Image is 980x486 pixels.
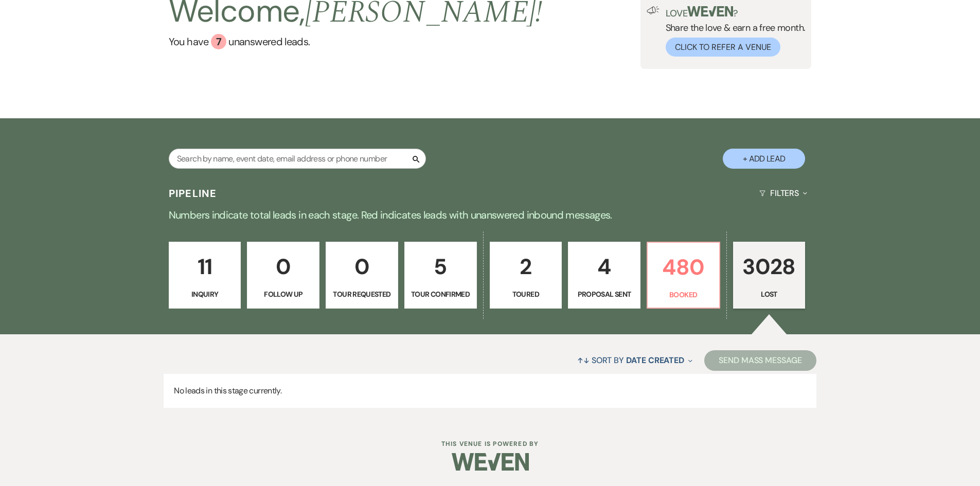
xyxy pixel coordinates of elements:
[164,374,816,408] p: No leads in this stage currently.
[326,242,398,309] a: 0Tour Requested
[332,289,391,300] p: Tour Requested
[175,249,235,284] p: 11
[490,242,562,309] a: 2Toured
[247,242,319,309] a: 0Follow Up
[254,289,313,300] p: Follow Up
[666,38,780,57] button: Click to Refer a Venue
[332,249,391,284] p: 0
[654,250,713,284] p: 480
[169,242,241,309] a: 11Inquiry
[733,242,806,309] a: 3028Lost
[120,207,861,223] p: Numbers indicate total leads in each stage. Red indicates leads with unanswered inbound messages.
[654,289,713,300] p: Booked
[647,6,660,14] img: loud-speaker-illustration.svg
[404,242,477,309] a: 5Tour Confirmed
[411,249,470,284] p: 5
[687,6,733,16] img: weven-logo-green.svg
[740,249,799,284] p: 3028
[169,34,543,49] a: You have 7 unanswered leads.
[254,249,313,284] p: 0
[411,289,470,300] p: Tour Confirmed
[568,242,640,309] a: 4Proposal Sent
[211,34,226,49] div: 7
[626,355,684,366] span: Date Created
[704,350,816,371] button: Send Mass Message
[647,242,720,309] a: 480Booked
[452,444,529,480] img: Weven Logo
[755,179,811,207] button: Filters
[496,249,556,284] p: 2
[175,289,235,300] p: Inquiry
[660,6,806,57] div: Share the love & earn a free month.
[577,355,590,366] span: ↑↓
[496,289,556,300] p: Toured
[740,289,799,300] p: Lost
[169,186,217,201] h3: Pipeline
[575,249,634,284] p: 4
[666,6,806,18] p: Love ?
[723,149,805,169] button: + Add Lead
[573,347,697,374] button: Sort By Date Created
[169,149,426,169] input: Search by name, event date, email address or phone number
[575,289,634,300] p: Proposal Sent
